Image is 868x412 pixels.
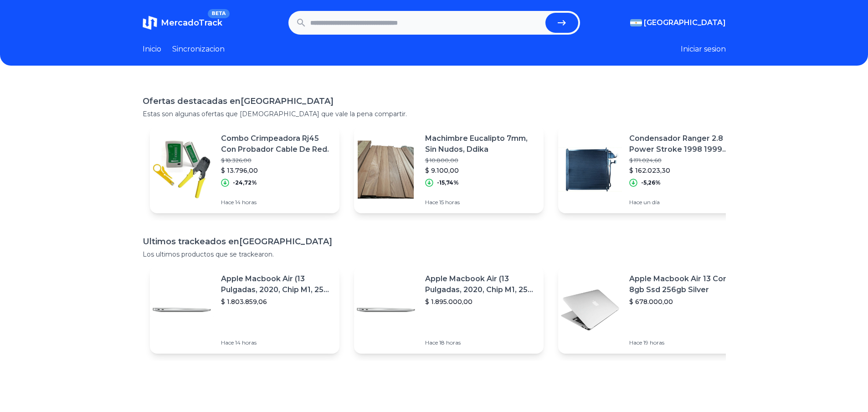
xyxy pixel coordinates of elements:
a: Featured imageApple Macbook Air 13 Core I5 8gb Ssd 256gb Silver$ 678.000,00Hace 19 horas [558,266,748,354]
p: $ 1.803.859,06 [221,297,332,306]
p: Los ultimos productos que se trackearon. [143,250,726,259]
p: -15,74% [437,179,459,186]
p: Hace 14 horas [221,339,332,346]
p: Hace un día [629,199,740,206]
img: Argentina [630,19,642,26]
a: Featured imageApple Macbook Air (13 Pulgadas, 2020, Chip M1, 256 Gb De Ssd, 8 Gb De Ram) - Plata$... [150,266,339,354]
p: Apple Macbook Air (13 Pulgadas, 2020, Chip M1, 256 Gb De Ssd, 8 Gb De Ram) - Plata [221,273,332,295]
a: Featured imageCombo Crimpeadora Rj45 Con Probador Cable De Red.$ 18.326,00$ 13.796,00-24,72%Hace ... [150,126,339,213]
p: Hace 18 horas [425,339,536,346]
button: [GEOGRAPHIC_DATA] [630,17,726,28]
p: Apple Macbook Air (13 Pulgadas, 2020, Chip M1, 256 Gb De Ssd, 8 Gb De Ram) - Plata [425,273,536,295]
p: $ 1.895.000,00 [425,297,536,306]
p: $ 678.000,00 [629,297,740,306]
p: Apple Macbook Air 13 Core I5 8gb Ssd 256gb Silver [629,273,740,295]
button: Iniciar sesion [681,44,726,55]
p: Hace 14 horas [221,199,332,206]
p: Hace 19 horas [629,339,740,346]
p: Combo Crimpeadora Rj45 Con Probador Cable De Red. [221,133,332,155]
p: Condensador Ranger 2.8 Power Stroke 1998 1999 2000 2001 2002 [629,133,740,155]
h1: Ultimos trackeados en [GEOGRAPHIC_DATA] [143,235,726,248]
p: $ 18.326,00 [221,157,332,164]
span: MercadoTrack [161,18,222,28]
img: Featured image [354,278,418,342]
p: $ 10.800,00 [425,157,536,164]
img: Featured image [354,138,418,201]
p: -5,26% [641,179,661,186]
span: BETA [208,9,229,18]
img: Featured image [150,138,214,201]
a: Inicio [143,44,161,55]
p: Hace 15 horas [425,199,536,206]
a: Sincronizacion [172,44,225,55]
p: $ 171.024,60 [629,157,740,164]
p: Machimbre Eucalipto 7mm, Sin Nudos, Ddika [425,133,536,155]
a: MercadoTrackBETA [143,15,222,30]
span: [GEOGRAPHIC_DATA] [644,17,726,28]
img: Featured image [558,278,622,342]
a: Featured imageMachimbre Eucalipto 7mm, Sin Nudos, Ddika$ 10.800,00$ 9.100,00-15,74%Hace 15 horas [354,126,544,213]
img: MercadoTrack [143,15,157,30]
p: $ 9.100,00 [425,166,536,175]
p: $ 13.796,00 [221,166,332,175]
img: Featured image [150,278,214,342]
a: Featured imageApple Macbook Air (13 Pulgadas, 2020, Chip M1, 256 Gb De Ssd, 8 Gb De Ram) - Plata$... [354,266,544,354]
a: Featured imageCondensador Ranger 2.8 Power Stroke 1998 1999 2000 2001 2002$ 171.024,60$ 162.023,3... [558,126,748,213]
h1: Ofertas destacadas en [GEOGRAPHIC_DATA] [143,95,726,108]
p: Estas son algunas ofertas que [DEMOGRAPHIC_DATA] que vale la pena compartir. [143,109,726,118]
p: $ 162.023,30 [629,166,740,175]
p: -24,72% [233,179,257,186]
img: Featured image [558,138,622,201]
